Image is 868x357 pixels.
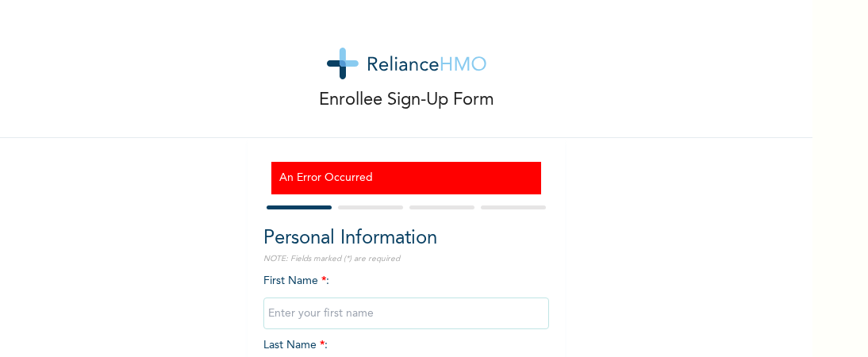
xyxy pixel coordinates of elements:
h3: An Error Occurred [279,170,533,186]
img: logo [327,48,486,79]
span: First Name : [263,275,549,319]
p: Enrollee Sign-Up Form [319,87,494,113]
h2: Personal Information [263,225,549,253]
input: Enter your first name [263,297,549,329]
p: NOTE: Fields marked (*) are required [263,253,549,265]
